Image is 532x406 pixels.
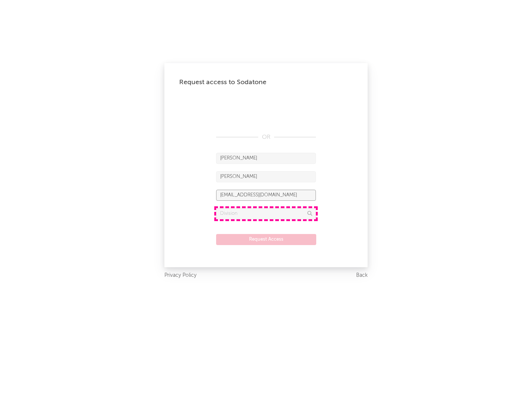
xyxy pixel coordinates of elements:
[179,78,353,87] div: Request access to Sodatone
[216,153,316,164] input: First Name
[216,190,316,201] input: Email
[216,133,316,142] div: OR
[216,234,316,245] button: Request Access
[216,208,316,219] input: Division
[356,271,368,280] a: Back
[164,271,197,280] a: Privacy Policy
[216,171,316,182] input: Last Name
